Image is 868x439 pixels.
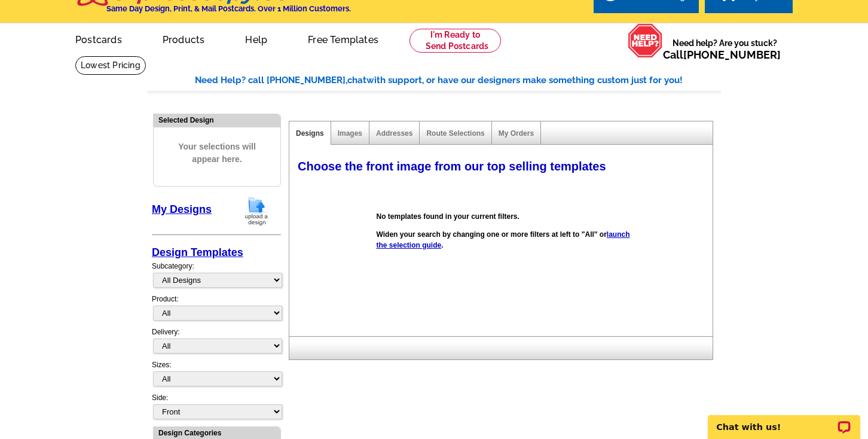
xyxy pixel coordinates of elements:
[163,129,271,178] span: Your selections will appear here.
[683,48,781,61] a: [PHONE_NUMBER]
[241,196,272,226] img: upload-design
[289,25,398,53] a: Free Templates
[338,129,362,138] a: Images
[700,401,868,439] iframe: LiveChat chat widget
[152,246,243,258] a: Design Templates
[195,74,721,87] div: Need Help? call [PHONE_NUMBER], with support, or have our designers make something custom just fo...
[152,261,281,294] div: Subcategory:
[298,160,606,173] span: Choose the front image from our top selling templates
[152,294,281,327] div: Product:
[154,114,280,126] div: Selected Design
[152,359,281,392] div: Sizes:
[106,4,351,13] h4: Same Day Design, Print, & Mail Postcards. Over 1 Million Customers.
[663,37,787,61] span: Need help? Are you stuck?
[377,230,630,249] a: launch the selection guide
[152,327,281,359] div: Delivery:
[377,229,631,251] p: Widen your search by changing one or more filters at left to "All" or .
[663,48,781,61] span: Call
[296,129,324,138] a: Designs
[143,25,224,53] a: Products
[376,129,412,138] a: Addresses
[152,203,212,215] a: My Designs
[347,75,366,86] span: chat
[154,427,280,438] div: Design Categories
[152,392,281,420] div: Side:
[628,23,663,58] img: help
[226,25,286,53] a: Help
[426,129,484,138] a: Route Selections
[377,211,631,222] p: No templates found in your current filters.
[56,25,141,53] a: Postcards
[499,129,534,138] a: My Orders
